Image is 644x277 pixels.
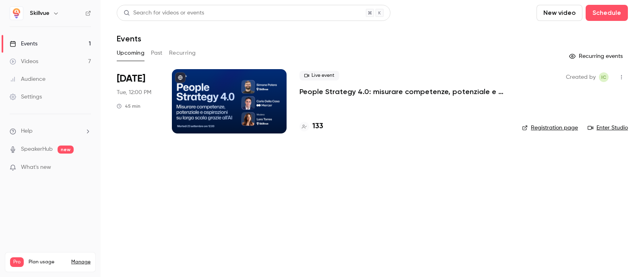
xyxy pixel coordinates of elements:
[29,259,66,265] span: Plan usage
[522,124,578,132] a: Registration page
[10,75,45,83] div: Audience
[586,5,628,21] button: Schedule
[601,72,606,82] span: IC
[537,5,582,21] button: New video
[117,88,151,96] span: Tue, 12:00 PM
[599,72,609,82] span: Irene Cassanmagnago
[10,57,38,66] div: Videos
[21,163,51,172] span: What's new
[299,87,509,96] a: People Strategy 4.0: misurare competenze, potenziale e aspirazioni su larga scala con l’AI
[117,69,159,133] div: Sep 23 Tue, 12:00 PM (Europe/Rome)
[21,127,33,135] span: Help
[117,34,141,43] h1: Events
[10,257,24,267] span: Pro
[299,121,323,132] a: 133
[151,47,163,60] button: Past
[58,146,74,154] span: new
[21,145,53,154] a: SpeakerHub
[124,9,204,17] div: Search for videos or events
[312,121,323,132] h4: 133
[117,47,144,60] button: Upcoming
[10,40,37,48] div: Events
[588,124,628,132] a: Enter Studio
[566,72,596,82] span: Created by
[10,93,42,101] div: Settings
[299,71,339,80] span: Live event
[117,103,140,109] div: 45 min
[10,127,91,135] li: help-dropdown-opener
[71,259,91,265] a: Manage
[566,50,628,63] button: Recurring events
[10,7,23,20] img: Skillvue
[169,47,196,60] button: Recurring
[30,9,50,17] h6: Skillvue
[117,72,145,85] span: [DATE]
